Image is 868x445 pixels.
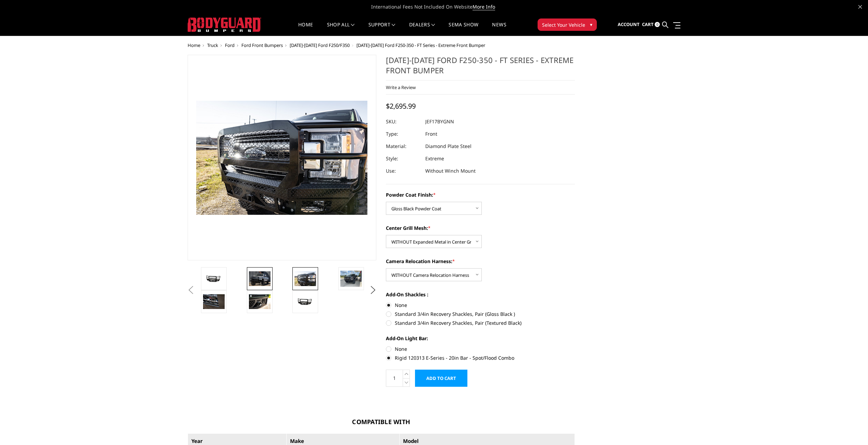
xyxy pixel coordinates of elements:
[207,42,218,48] a: Truck
[425,128,437,140] dd: Front
[188,417,575,427] h3: Compatible With
[425,140,471,152] dd: Diamond Plate Steel
[642,15,660,34] a: Cart 0
[386,319,575,326] label: Standard 3/4in Recovery Shackles, Pair (Textured Black)
[386,152,420,165] dt: Style:
[386,165,420,177] dt: Use:
[386,258,575,265] label: Camera Relocation Harness:
[386,310,575,318] label: Standard 3/4in Recovery Shackles, Pair (Gloss Black )
[449,22,478,36] a: SEMA Show
[542,21,585,28] span: Select Your Vehicle
[356,42,485,48] span: [DATE]-[DATE] Ford F250-350 - FT Series - Extreme Front Bumper
[386,115,420,128] dt: SKU:
[290,42,350,48] a: [DATE]-[DATE] Ford F250/F350
[492,22,506,36] a: News
[425,115,454,128] dd: JEF17BYGNN
[188,42,200,48] a: Home
[642,21,654,27] span: Cart
[425,152,444,165] dd: Extreme
[249,294,271,309] img: 2017-2022 Ford F250-350 - FT Series - Extreme Front Bumper
[386,335,575,342] label: Add-On Light Bar:
[590,21,592,28] span: ▾
[294,297,316,307] img: 2017-2022 Ford F250-350 - FT Series - Extreme Front Bumper
[188,17,261,32] img: BODYGUARD BUMPERS
[415,370,467,387] input: Add to Cart
[386,345,575,353] label: None
[386,140,420,152] dt: Material:
[327,22,355,36] a: shop all
[249,271,271,286] img: 2017-2022 Ford F250-350 - FT Series - Extreme Front Bumper
[294,271,316,286] img: 2017-2022 Ford F250-350 - FT Series - Extreme Front Bumper
[386,301,575,309] label: None
[386,84,416,90] a: Write a Review
[386,191,575,198] label: Powder Coat Finish:
[386,354,575,361] label: Rigid 120313 E-Series - 20in Bar - Spot/Flood Combo
[386,55,575,81] h1: [DATE]-[DATE] Ford F250-350 - FT Series - Extreme Front Bumper
[298,22,313,36] a: Home
[386,224,575,232] label: Center Grill Mesh:
[203,274,225,284] img: 2017-2022 Ford F250-350 - FT Series - Extreme Front Bumper
[386,101,416,111] span: $2,695.99
[386,128,420,140] dt: Type:
[655,22,660,27] span: 0
[538,18,597,31] button: Select Your Vehicle
[368,22,395,36] a: Support
[368,285,378,295] button: Next
[618,21,640,27] span: Account
[241,42,283,48] a: Ford Front Bumpers
[225,42,235,48] a: Ford
[473,3,495,10] a: More Info
[203,294,225,309] img: 2017-2022 Ford F250-350 - FT Series - Extreme Front Bumper
[409,22,435,36] a: Dealers
[188,55,377,260] a: 2017-2022 Ford F250-350 - FT Series - Extreme Front Bumper
[186,285,196,295] button: Previous
[386,291,575,298] label: Add-On Shackles :
[425,165,476,177] dd: Without Winch Mount
[340,271,362,287] img: 2017-2022 Ford F250-350 - FT Series - Extreme Front Bumper
[618,15,640,34] a: Account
